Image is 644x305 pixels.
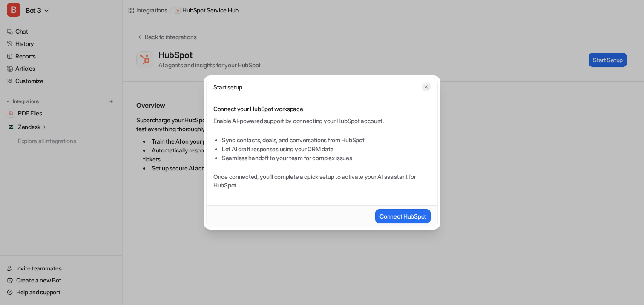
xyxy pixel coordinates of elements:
p: Once connected, you’ll complete a quick setup to activate your AI assistant for HubSpot. [213,173,431,190]
button: Connect HubSpot [375,209,431,223]
li: Sync contacts, deals, and conversations from HubSpot [222,135,431,144]
p: Start setup [213,83,242,92]
li: Seamless handoff to your team for complex issues [222,153,431,162]
li: Let AI draft responses using your CRM data [222,144,431,153]
p: Connect your HubSpot workspace [213,105,431,113]
div: Enable AI-powered support by connecting your HubSpot account. [213,117,431,125]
